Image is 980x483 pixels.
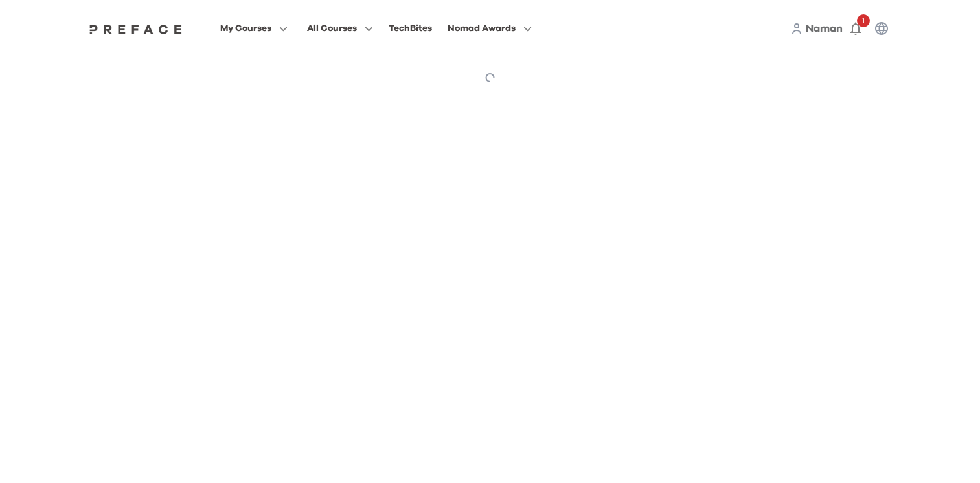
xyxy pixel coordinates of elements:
[857,14,870,27] span: 1
[806,23,843,34] span: Naman
[444,20,536,37] button: Nomad Awards
[220,21,271,36] span: My Courses
[216,20,291,37] button: My Courses
[303,20,377,37] button: All Courses
[806,21,843,36] a: Naman
[389,21,432,36] div: TechBites
[86,23,186,34] a: Preface Logo
[843,16,869,41] button: 1
[307,21,357,36] span: All Courses
[448,21,516,36] span: Nomad Awards
[86,24,186,34] img: Preface Logo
